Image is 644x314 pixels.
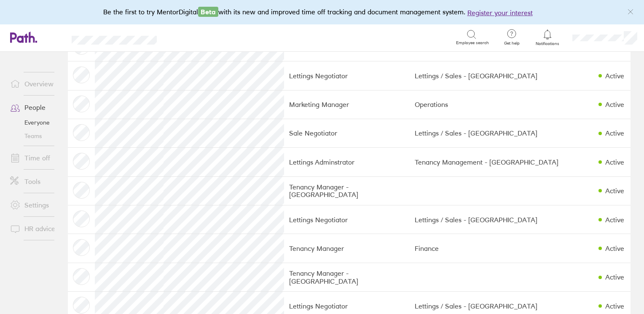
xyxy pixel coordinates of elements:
[605,302,624,310] div: Active
[198,7,218,17] span: Beta
[605,245,624,252] div: Active
[3,220,71,237] a: HR advice
[605,273,624,281] div: Active
[605,72,624,80] div: Active
[605,216,624,224] div: Active
[467,8,533,18] button: Register your interest
[103,7,541,18] div: Be the first to try MentorDigital with its new and improved time off tracking and document manage...
[3,129,71,143] a: Teams
[3,197,71,213] a: Settings
[284,61,410,90] td: Lettings Negotiator
[3,149,71,166] a: Time off
[605,129,624,137] div: Active
[498,41,526,46] span: Get help
[3,99,71,116] a: People
[284,90,410,119] td: Marketing Manager
[284,176,410,205] td: Tenancy Manager - [GEOGRAPHIC_DATA]
[284,205,410,234] td: Lettings Negotiator
[3,75,71,92] a: Overview
[605,101,624,108] div: Active
[410,205,593,234] td: Lettings / Sales - [GEOGRAPHIC_DATA]
[605,158,624,166] div: Active
[284,234,410,263] td: Tenancy Manager
[3,116,71,129] a: Everyone
[605,187,624,194] div: Active
[534,41,561,46] span: Notifications
[284,119,410,147] td: Sale Negotiator
[410,234,593,263] td: Finance
[410,148,593,176] td: Tenancy Management - [GEOGRAPHIC_DATA]
[3,173,71,190] a: Tools
[284,263,410,291] td: Tenancy Manager - [GEOGRAPHIC_DATA]
[284,148,410,176] td: Lettings Adminstrator
[410,61,593,90] td: Lettings / Sales - [GEOGRAPHIC_DATA]
[534,29,561,46] a: Notifications
[180,33,201,41] div: Search
[410,90,593,119] td: Operations
[410,119,593,147] td: Lettings / Sales - [GEOGRAPHIC_DATA]
[456,40,489,45] span: Employee search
